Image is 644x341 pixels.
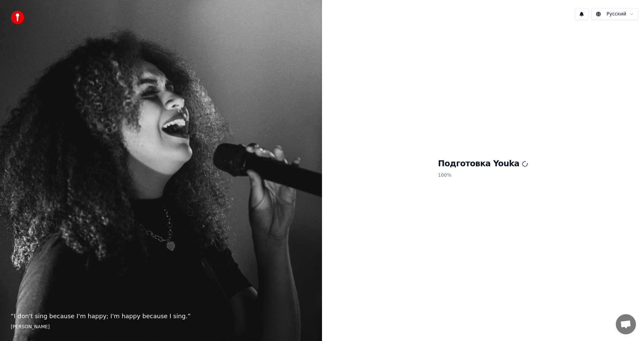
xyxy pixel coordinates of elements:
p: 100 % [438,169,528,181]
div: Открытый чат [616,314,636,334]
footer: [PERSON_NAME] [11,324,311,330]
img: youka [11,11,24,24]
h1: Подготовка Youka [438,159,528,169]
p: “ I don't sing because I'm happy; I'm happy because I sing. ” [11,311,311,321]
